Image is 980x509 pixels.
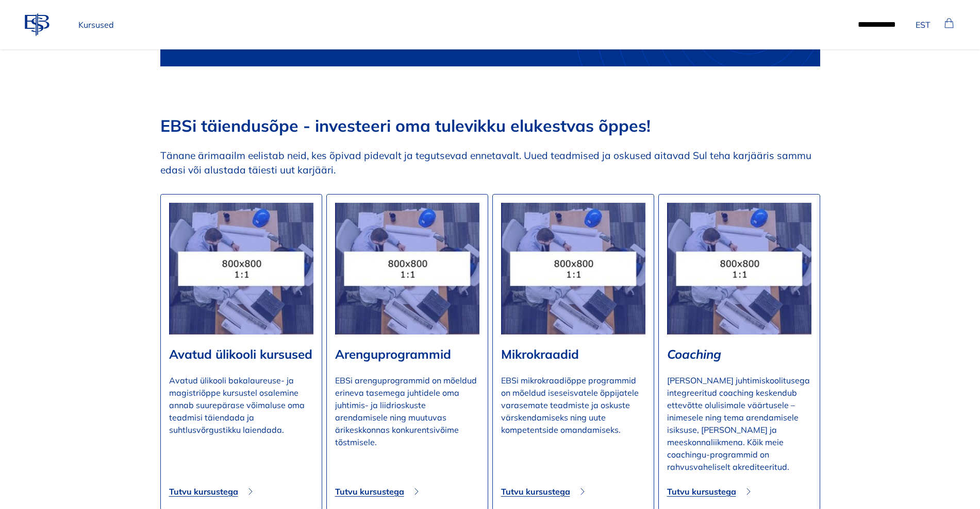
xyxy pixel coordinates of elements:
[169,203,313,335] img: placeholder image
[335,374,479,448] p: EBSi arenguprogrammid on mõeldud erineva tasemega juhtidele oma juhtimis- ja liidrioskuste arenda...
[667,485,736,498] span: Tutvu kursustega
[667,481,811,502] button: Tutvu kursustega
[335,347,479,362] h3: Arenguprogrammid
[335,485,404,498] span: Tutvu kursustega
[169,347,313,362] h3: Avatud ülikooli kursused
[169,481,313,502] button: Tutvu kursustega
[74,14,118,35] a: Kursused
[501,374,645,436] p: EBSi mikrokraadiõppe programmid on mõeldud iseseisvatele õppijatele varasemate teadmiste ja oskus...
[667,203,811,335] img: placeholder image
[911,14,935,35] button: EST
[335,481,479,502] button: Tutvu kursustega
[501,481,645,502] button: Tutvu kursustega
[501,203,645,335] img: placeholder image
[169,374,313,436] p: Avatud ülikooli bakalaureuse- ja magistriõppe kursustel osalemine annab suurepärase võimaluse oma...
[335,203,479,335] img: placeholder image
[160,116,820,135] h2: EBSi täiendusõpe - investeeri oma tulevikku elukestvas õppes!
[667,374,811,473] p: [PERSON_NAME] juhtimiskoolitusega integreeritud coaching keskendub ettevõtte olulisimale väärtuse...
[501,485,570,498] span: Tutvu kursustega
[169,485,238,498] span: Tutvu kursustega
[160,148,820,178] p: Tänane ärimaailm eelistab neid, kes õpivad pidevalt ja tegutsevad ennetavalt. Uued teadmised ja o...
[501,347,645,362] h3: Mikrokraadid
[667,346,721,362] em: Coaching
